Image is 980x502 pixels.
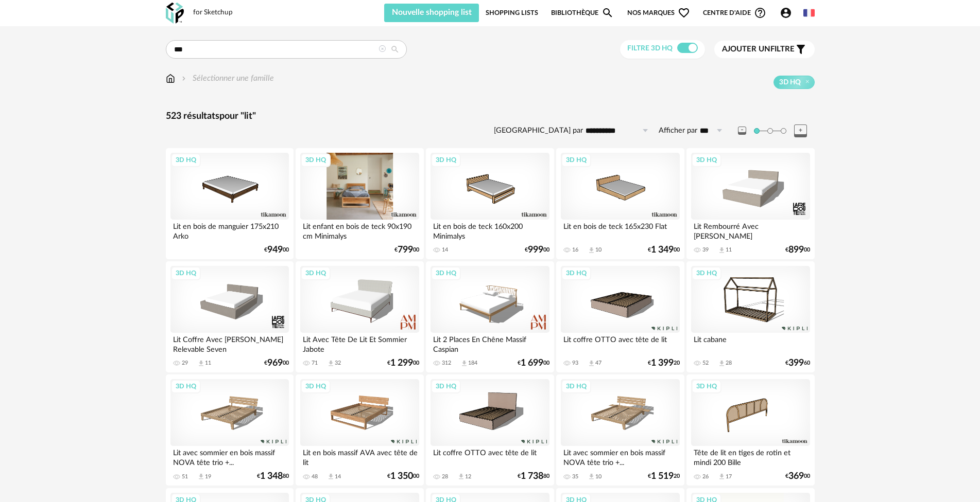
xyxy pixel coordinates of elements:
span: Centre d'aideHelp Circle Outline icon [703,7,766,19]
a: Shopping Lists [486,4,538,22]
div: 12 [465,473,471,480]
span: pour "lit" [219,112,256,121]
div: 3D HQ [171,380,201,393]
div: 19 [205,473,211,480]
div: € 00 [785,473,810,480]
div: 523 résultats [166,111,815,122]
span: 1 399 [651,360,674,367]
span: Ajouter un [722,45,770,53]
a: 3D HQ Lit enfant en bois de teck 90x190 cm Minimalys €79900 [296,148,423,259]
div: Lit avec sommier en bois massif NOVA tête trio +... [170,446,289,467]
div: 51 [182,473,188,480]
div: 3D HQ [171,153,201,167]
span: Account Circle icon [780,7,797,19]
div: Lit Coffre Avec [PERSON_NAME] Relevable Seven [170,333,289,353]
span: 1 348 [260,473,283,480]
span: Account Circle icon [780,7,792,19]
a: 3D HQ Lit en bois de teck 160x200 Minimalys 14 €99900 [426,148,554,259]
a: 3D HQ Lit en bois massif AVA avec tête de lit 48 Download icon 14 €1 35000 [296,374,423,486]
span: Nouvelle shopping list [392,8,472,16]
span: Nos marques [627,4,690,22]
div: Lit en bois massif AVA avec tête de lit [300,446,419,467]
div: 17 [726,473,732,480]
div: 29 [182,360,188,367]
div: 3D HQ [692,153,721,167]
div: 312 [442,360,451,367]
span: Magnify icon [601,7,614,19]
div: € 80 [518,473,549,480]
div: 14 [442,246,448,254]
div: 47 [595,360,601,367]
span: Filter icon [795,43,807,56]
span: 1 699 [521,360,543,367]
span: 899 [788,246,804,254]
a: 3D HQ Lit cabane 52 Download icon 28 €39960 [686,261,814,372]
div: Lit en bois de teck 160x200 Minimalys [431,220,549,240]
a: 3D HQ Lit en bois de teck 165x230 Flat 16 Download icon 10 €1 34900 [556,148,684,259]
div: 3D HQ [301,266,331,280]
div: 16 [572,246,578,254]
div: 3D HQ [301,153,331,167]
div: Tête de lit en tiges de rotin et mindi 200 Bille [691,446,810,467]
span: Download icon [460,360,468,367]
div: 3D HQ [692,266,721,280]
div: 3D HQ [561,380,591,393]
div: 3D HQ [561,266,591,280]
div: € 00 [387,473,419,480]
span: Download icon [718,246,726,254]
div: 3D HQ [301,380,331,393]
div: € 60 [785,360,810,367]
span: 369 [788,473,804,480]
div: 3D HQ [692,380,721,393]
span: Filtre 3D HQ [627,45,673,52]
span: 1 738 [521,473,543,480]
a: 3D HQ Tête de lit en tiges de rotin et mindi 200 Bille 26 Download icon 17 €36900 [686,374,814,486]
div: Lit en bois de teck 165x230 Flat [561,220,679,240]
a: 3D HQ Lit coffre OTTO avec tête de lit 93 Download icon 47 €1 39920 [556,261,684,372]
div: Lit en bois de manguier 175x210 Arko [170,220,289,240]
img: svg+xml;base64,PHN2ZyB3aWR0aD0iMTYiIGhlaWdodD0iMTciIHZpZXdCb3g9IjAgMCAxNiAxNyIgZmlsbD0ibm9uZSIgeG... [166,73,175,84]
div: 3D HQ [171,266,201,280]
div: € 00 [518,360,549,367]
span: 399 [788,360,804,367]
div: 10 [595,473,601,480]
a: 3D HQ Lit avec sommier en bois massif NOVA tête trio +... 51 Download icon 19 €1 34880 [166,374,294,486]
div: 93 [572,360,578,367]
div: 26 [702,473,709,480]
div: Lit Avec Tête De Lit Et Sommier Jabote [300,333,419,353]
span: 1 349 [651,246,674,254]
div: Lit coffre OTTO avec tête de lit [431,446,549,467]
a: 3D HQ Lit Coffre Avec [PERSON_NAME] Relevable Seven 29 Download icon 11 €96900 [166,261,294,372]
div: € 20 [648,473,680,480]
div: Lit coffre OTTO avec tête de lit [561,333,679,353]
span: Help Circle Outline icon [754,7,766,19]
a: 3D HQ Lit Avec Tête De Lit Et Sommier Jabote 71 Download icon 32 €1 29900 [296,261,423,372]
span: Download icon [588,360,595,367]
span: 1 299 [390,360,413,367]
div: 14 [335,473,341,480]
span: Download icon [327,360,335,367]
img: fr [803,7,815,19]
div: € 00 [264,360,289,367]
span: Download icon [588,473,595,480]
span: 949 [267,246,283,254]
a: 3D HQ Lit 2 Places En Chêne Massif Caspian 312 Download icon 184 €1 69900 [426,261,554,372]
div: € 80 [257,473,289,480]
span: 999 [528,246,543,254]
img: svg+xml;base64,PHN2ZyB3aWR0aD0iMTYiIGhlaWdodD0iMTYiIHZpZXdCb3g9IjAgMCAxNiAxNiIgZmlsbD0ibm9uZSIgeG... [180,73,188,84]
div: € 20 [648,360,680,367]
div: Lit 2 Places En Chêne Massif Caspian [431,333,549,353]
a: 3D HQ Lit coffre OTTO avec tête de lit 28 Download icon 12 €1 73880 [426,374,554,486]
div: € 00 [785,246,810,254]
div: 39 [702,246,709,254]
div: Lit enfant en bois de teck 90x190 cm Minimalys [300,220,419,240]
span: Download icon [197,473,205,480]
div: 3D HQ [561,153,591,167]
div: € 00 [264,246,289,254]
span: Download icon [718,360,726,367]
div: 11 [205,360,211,367]
div: Lit avec sommier en bois massif NOVA tête trio +... [561,446,679,467]
div: € 00 [648,246,680,254]
div: € 00 [525,246,549,254]
a: 3D HQ Lit en bois de manguier 175x210 Arko €94900 [166,148,294,259]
